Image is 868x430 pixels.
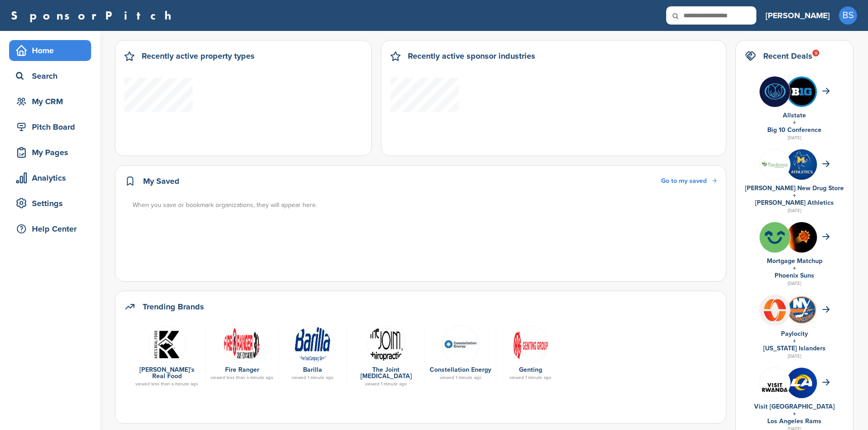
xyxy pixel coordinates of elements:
a: Data [430,326,491,362]
div: Home [14,42,91,59]
a: Settings [9,193,91,214]
a: [PERSON_NAME] New Drug Store [745,184,844,192]
a: Pitch Board [9,116,91,137]
img: Eum25tej 400x400 [786,76,817,107]
a: Constellation Energy [430,366,491,374]
a: + [793,119,796,126]
a: Visit [GEOGRAPHIC_DATA] [754,403,835,410]
div: My CRM [14,93,91,110]
a: My CRM [9,91,91,112]
div: When you save or bookmark organizations, they will appear here. [133,200,718,210]
a: [PERSON_NAME]'s Real Food [139,366,195,380]
a: + [793,410,796,418]
img: No7msulo 400x400 [786,368,817,398]
div: viewed 1 minute ago [283,375,342,380]
img: Data [294,326,331,363]
a: The Joint [MEDICAL_DATA] [360,366,412,380]
div: [DATE] [745,352,844,360]
span: Go to my saved [661,177,707,185]
a: Allstate [783,111,806,119]
a: + [793,192,796,199]
img: 70sdsdto 400x400 [786,222,817,253]
div: My Pages [14,144,91,161]
h2: Recently active sponsor industries [408,50,535,62]
a: My Pages [9,142,91,163]
img: Plbeo0ob 400x400 [760,295,790,325]
div: Pitch Board [14,119,91,135]
a: Los Angeles Rams [767,417,822,425]
img: Website logo [223,326,261,363]
a: Big 10 Conference [767,126,822,134]
div: [DATE] [745,279,844,288]
img: Kates real food logo [148,326,185,363]
a: Paylocity [781,330,808,338]
a: Screen shot 2018 08 07 at 2.16.53 pm [352,326,420,362]
a: Data [283,326,342,362]
a: + [793,264,796,272]
a: Barilla [303,366,322,374]
a: + [793,337,796,345]
div: [DATE] [745,134,844,142]
a: Website logo [211,326,273,362]
a: Home [9,40,91,61]
a: Help Center [9,218,91,239]
div: Help Center [14,221,91,237]
a: SponsorPitch [11,10,177,21]
img: Data [442,326,479,363]
a: Phoenix Suns [775,272,814,279]
h2: Trending Brands [143,300,204,313]
a: [US_STATE] Islanders [763,344,826,352]
a: [PERSON_NAME] [765,5,830,25]
img: Zebvxuqj 400x400 [786,149,817,180]
img: Data [512,326,549,363]
div: Analytics [14,170,91,186]
div: Settings [14,195,91,212]
div: [DATE] [745,207,844,215]
img: Bi wggbs 400x400 [760,76,790,107]
h2: Recent Deals [763,50,812,62]
div: viewed 1 minute ago [352,382,420,386]
h2: My Saved [143,175,180,187]
img: Screen shot 2018 08 07 at 2.16.53 pm [367,326,405,363]
a: Go to my saved [661,176,717,186]
a: Analytics [9,167,91,188]
a: Genting [519,366,542,374]
div: viewed less than a minute ago [133,382,201,386]
a: Data [501,326,560,362]
a: Kates real food logo [133,326,201,362]
div: viewed less than a minute ago [211,375,273,380]
h3: [PERSON_NAME] [765,9,830,22]
a: Fire Ranger [225,366,259,374]
div: 9 [812,50,819,56]
img: Vr [760,372,790,393]
div: viewed 1 minute ago [430,375,491,380]
a: Mortgage Matchup [767,257,822,265]
div: viewed 1 minute ago [501,375,560,380]
img: Open uri20141112 64162 1syu8aw?1415807642 [786,295,817,325]
img: Flurpgkm 400x400 [760,222,790,253]
a: [PERSON_NAME] Athletics [755,199,834,207]
a: Search [9,66,91,86]
div: Search [14,68,91,84]
span: BS [839,6,857,25]
img: Group 247 [760,149,790,180]
h2: Recently active property types [142,50,255,62]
